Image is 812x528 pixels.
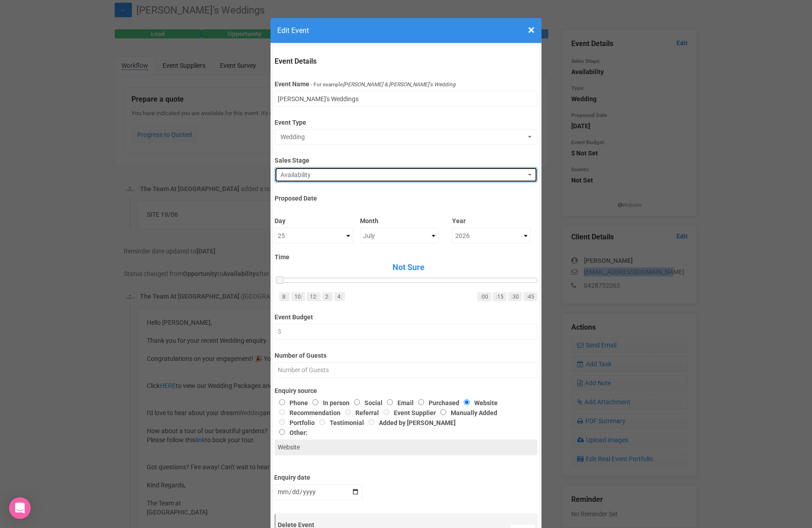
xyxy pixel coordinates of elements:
label: Purchased [414,399,459,407]
small: - For example [311,81,456,88]
a: 2: [322,292,333,301]
label: Phone [275,399,308,407]
i: [PERSON_NAME] & [PERSON_NAME]'s Wedding [343,81,456,88]
input: $ [275,324,537,340]
span: × [528,23,535,37]
label: Month [360,213,439,225]
label: Event Name [275,79,309,89]
label: Other: [275,427,524,437]
label: Referral [341,409,379,416]
label: Added by [PERSON_NAME] [364,419,456,426]
a: 4: [334,292,345,301]
label: Enquiry date [274,470,363,482]
legend: Event Details [275,56,537,67]
label: Number of Guests [275,348,537,360]
label: Event Supplier [379,409,436,416]
label: Sales Stage [275,153,537,165]
label: Year [452,213,531,225]
label: Testimonial [315,419,364,426]
label: Proposed Date [275,191,537,203]
a: 10: [291,292,305,301]
input: Event Name [275,91,537,107]
label: Social [350,399,383,407]
label: Portfolio [275,419,315,426]
label: Event Budget [275,309,537,322]
a: :00 [477,292,491,301]
a: :15 [493,292,507,301]
span: Not Sure [279,262,537,273]
label: Event Type [275,115,537,127]
input: Number of Guests [275,362,537,378]
span: Wedding [280,132,525,141]
label: Manually Added [436,409,497,416]
label: Time [275,252,537,262]
span: Availability [280,170,525,179]
label: In person [308,399,350,407]
div: Open Intercom Messenger [9,497,31,519]
label: Recommendation [275,409,341,416]
label: Day [275,213,353,225]
label: Enquiry source [275,386,537,395]
label: Website [459,399,498,407]
h4: Edit Event [277,25,535,36]
a: :45 [523,292,537,301]
a: 12: [307,292,321,301]
a: :30 [508,292,522,301]
a: 8: [279,292,290,301]
label: Email [383,399,414,407]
